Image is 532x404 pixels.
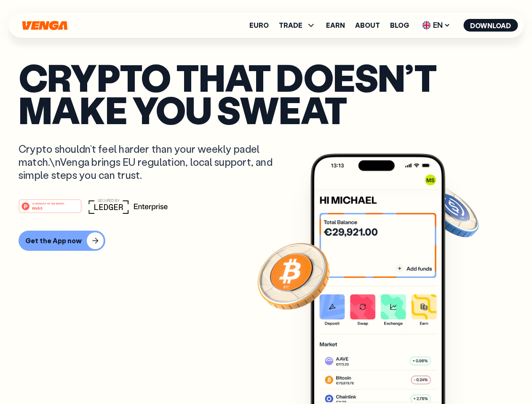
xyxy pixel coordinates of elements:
img: Bitcoin [256,238,331,314]
span: TRADE [279,20,316,30]
img: USDC coin [420,181,481,242]
a: Euro [249,22,269,29]
a: Earn [326,22,345,29]
tspan: Web3 [32,205,43,210]
button: Download [463,19,518,32]
p: Crypto shouldn’t feel harder than your weekly padel match.\nVenga brings EU regulation, local sup... [19,142,285,182]
span: TRADE [279,22,302,29]
a: #1 PRODUCT OF THE MONTHWeb3 [19,204,82,215]
a: About [355,22,380,29]
span: EN [419,19,453,32]
tspan: #1 PRODUCT OF THE MONTH [32,202,64,205]
p: Crypto that doesn’t make you sweat [19,61,513,125]
div: Get the App now [25,237,82,245]
img: flag-uk [422,21,430,29]
button: Get the App now [19,231,105,251]
svg: Home [21,21,68,30]
a: Get the App now [19,231,513,251]
a: Blog [390,22,409,29]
